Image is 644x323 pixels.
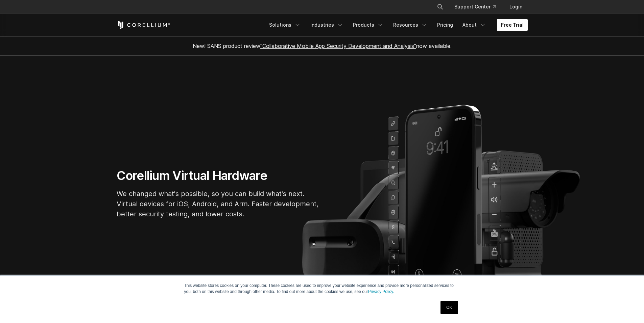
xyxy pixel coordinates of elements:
div: Navigation Menu [265,19,528,31]
a: Free Trial [497,19,528,31]
a: Support Center [449,1,501,13]
a: Login [504,1,528,13]
span: New! SANS product review now available. [193,43,452,49]
p: This website stores cookies on your computer. These cookies are used to improve your website expe... [184,282,460,295]
a: Privacy Policy. [368,289,394,294]
a: Industries [306,19,348,31]
h1: Corellium Virtual Hardware [117,168,319,183]
a: Corellium Home [117,21,170,29]
a: Solutions [265,19,305,31]
a: OK [440,301,458,314]
a: "Collaborative Mobile App Security Development and Analysis" [260,43,416,49]
button: Search [434,1,446,13]
a: Pricing [433,19,457,31]
p: We changed what's possible, so you can build what's next. Virtual devices for iOS, Android, and A... [117,189,319,219]
a: Products [349,19,388,31]
a: Resources [389,19,432,31]
a: About [458,19,490,31]
div: Navigation Menu [429,1,528,13]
